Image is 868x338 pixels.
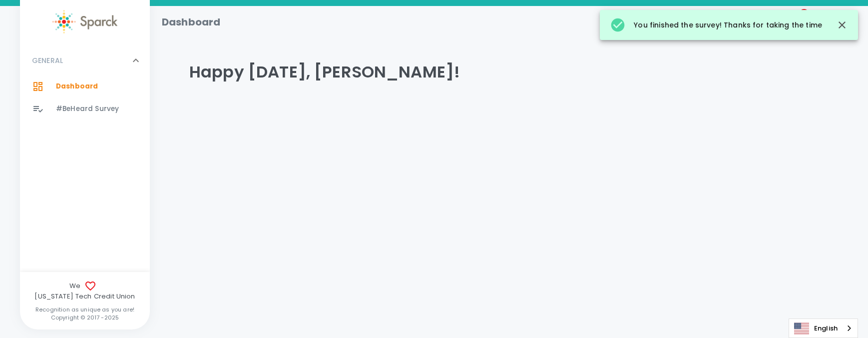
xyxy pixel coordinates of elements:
[20,280,150,301] span: We [US_STATE] Tech Credit Union
[610,13,822,37] div: You finished the survey! Thanks for taking the time
[56,81,98,91] span: Dashboard
[56,104,119,114] span: #BeHeard Survey
[20,313,150,321] p: Copyright © 2017 - 2025
[789,319,858,337] a: English
[789,318,858,338] div: Language
[20,98,150,120] a: #BeHeard Survey
[789,318,858,338] aside: Language selected: English
[20,45,150,75] div: GENERAL
[32,55,63,65] p: GENERAL
[52,10,117,33] img: Sparck logo
[162,14,220,30] h1: Dashboard
[20,10,150,33] a: Sparck logo
[20,305,150,313] p: Recognition as unique as you are!
[189,62,829,82] h4: Happy [DATE], [PERSON_NAME]!
[20,75,150,124] div: GENERAL
[20,75,150,97] a: Dashboard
